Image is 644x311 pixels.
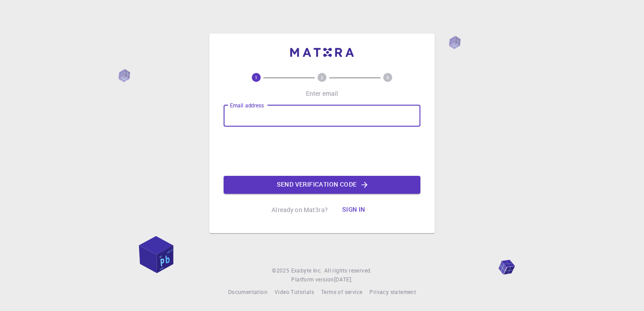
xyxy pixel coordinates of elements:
p: Already on Mat3ra? [271,205,328,214]
span: Documentation [228,288,267,295]
iframe: reCAPTCHA [254,134,390,169]
text: 2 [321,74,323,81]
label: Email address [230,102,264,109]
span: © 2025 [272,266,291,275]
a: Privacy statement [369,288,416,297]
span: All rights reserved. [324,266,372,275]
a: [DATE]. [334,275,353,284]
span: Platform version [291,275,334,284]
span: [DATE] . [334,276,353,283]
a: Exabyte Inc. [291,266,322,275]
span: Exabyte Inc. [291,267,322,274]
a: Documentation [228,288,267,297]
span: Privacy statement [369,288,416,295]
text: 3 [386,74,389,81]
button: Sign in [335,201,373,219]
button: Send verification code [224,176,420,194]
p: Enter email [306,89,339,98]
text: 1 [255,74,258,81]
span: Video Tutorials [275,288,314,295]
span: Terms of service [321,288,362,295]
a: Video Tutorials [275,288,314,297]
a: Terms of service [321,288,362,297]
